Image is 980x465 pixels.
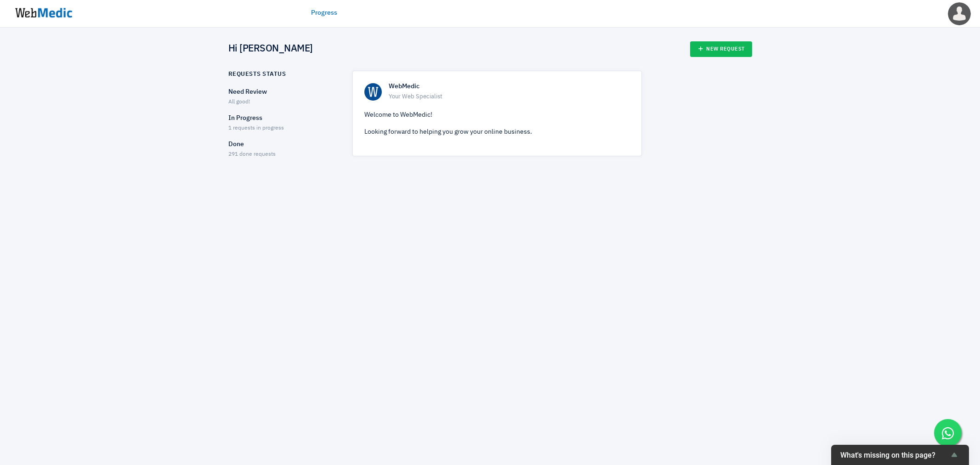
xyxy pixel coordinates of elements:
[228,125,284,131] span: 1 requests in progress
[364,110,630,120] p: Welcome to WebMedic!
[389,92,630,102] span: Your Web Specialist
[840,449,960,460] button: Show survey - What's missing on this page?
[311,8,337,18] a: Progress
[228,152,276,157] span: 291 done requests
[228,71,286,78] h6: Requests Status
[228,99,250,105] span: All good!
[364,127,630,137] p: Looking forward to helping you grow your online business.
[690,41,752,57] a: New Request
[228,87,336,97] p: Need Review
[840,451,949,459] span: What's missing on this page?
[228,43,313,55] h4: Hi [PERSON_NAME]
[228,113,336,123] p: In Progress
[389,83,630,91] h6: WebMedic
[228,140,336,149] p: Done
